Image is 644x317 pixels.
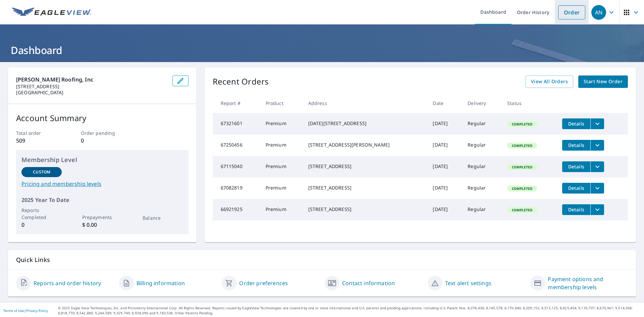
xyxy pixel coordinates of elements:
a: Privacy Policy [26,308,48,313]
p: [STREET_ADDRESS] [16,84,167,90]
td: [DATE] [427,199,462,220]
a: Text alert settings [445,279,491,287]
button: filesDropdownBtn-66921925 [590,204,604,215]
span: Details [566,120,586,127]
p: Total order [16,129,59,137]
span: Details [566,185,586,191]
button: detailsBtn-67321601 [562,118,590,129]
p: Balance [143,214,183,221]
span: Completed [508,165,536,169]
p: Reports Completed [21,207,62,221]
a: Terms of Use [3,308,24,313]
td: [DATE] [427,156,462,177]
div: [STREET_ADDRESS] [308,163,422,170]
div: AN [591,5,606,20]
p: Quick Links [16,256,628,264]
span: Completed [508,143,536,148]
th: Address [303,93,428,113]
span: Details [566,142,586,148]
td: Premium [260,113,303,135]
td: 67250456 [213,135,260,156]
td: Regular [462,199,502,220]
span: Completed [508,122,536,126]
th: Date [427,93,462,113]
div: [STREET_ADDRESS] [308,206,422,213]
p: Order pending [81,129,124,137]
p: 509 [16,137,59,145]
p: Custom [33,169,50,175]
p: [GEOGRAPHIC_DATA] [16,90,167,96]
p: © 2025 Eagle View Technologies, Inc. and Pictometry International Corp. All Rights Reserved. Repo... [58,306,641,316]
p: Membership Level [21,155,183,164]
span: Start New Order [584,77,623,86]
button: filesDropdownBtn-67250456 [590,140,604,151]
a: Order [558,5,585,19]
a: View All Orders [526,75,573,88]
td: Premium [260,177,303,199]
td: Regular [462,113,502,135]
button: detailsBtn-67082819 [562,183,590,194]
h1: Dashboard [8,43,636,57]
td: 67082819 [213,177,260,199]
a: Start New Order [578,75,628,88]
td: 67115040 [213,156,260,177]
td: Premium [260,199,303,220]
p: 2025 Year To Date [21,196,183,204]
a: Contact information [342,279,395,287]
p: 0 [21,221,62,229]
a: Reports and order history [34,279,101,287]
a: Pricing and membership levels [21,180,183,188]
span: Completed [508,186,536,191]
button: filesDropdownBtn-67082819 [590,183,604,194]
td: Regular [462,156,502,177]
span: Details [566,163,586,170]
p: $ 0.00 [82,221,122,229]
span: Details [566,206,586,213]
td: [DATE] [427,135,462,156]
button: filesDropdownBtn-67321601 [590,118,604,129]
a: Order preferences [239,279,288,287]
th: Status [502,93,557,113]
p: 0 [81,137,124,145]
td: Premium [260,156,303,177]
span: Completed [508,208,536,212]
th: Product [260,93,303,113]
a: Payment options and membership levels [548,275,628,291]
button: filesDropdownBtn-67115040 [590,161,604,172]
div: [STREET_ADDRESS] [308,184,422,191]
p: [PERSON_NAME] Roofing, Inc [16,75,167,84]
td: Regular [462,177,502,199]
th: Delivery [462,93,502,113]
td: 66921925 [213,199,260,220]
span: View All Orders [531,77,568,86]
p: Recent Orders [213,75,269,88]
div: [STREET_ADDRESS][PERSON_NAME] [308,142,422,148]
td: [DATE] [427,177,462,199]
div: [DATE][STREET_ADDRESS] [308,120,422,127]
td: 67321601 [213,113,260,135]
p: | [3,309,48,313]
a: Billing information [137,279,185,287]
button: detailsBtn-67250456 [562,140,590,151]
img: EV Logo [12,7,91,17]
th: Report # [213,93,260,113]
td: Regular [462,135,502,156]
td: [DATE] [427,113,462,135]
button: detailsBtn-67115040 [562,161,590,172]
button: detailsBtn-66921925 [562,204,590,215]
td: Premium [260,135,303,156]
p: Account Summary [16,112,189,124]
p: Prepayments [82,214,122,221]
